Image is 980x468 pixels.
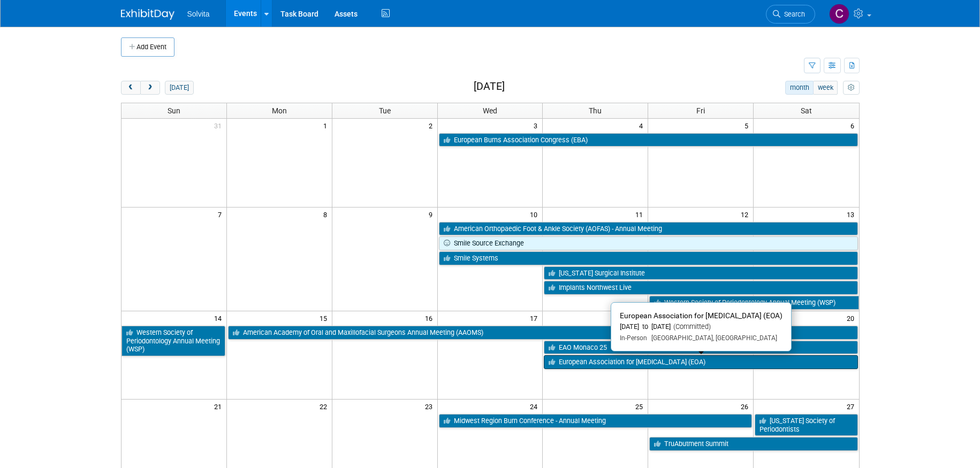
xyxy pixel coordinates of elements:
span: Sat [801,106,812,115]
span: 27 [846,400,859,413]
a: European Burns Association Congress (EBA) [439,133,858,147]
span: Fri [696,106,705,115]
a: Search [766,5,815,24]
span: 21 [213,400,226,413]
a: Smile Source Exchange [439,236,858,250]
span: 23 [424,400,437,413]
span: 13 [846,208,859,221]
span: Wed [483,106,497,115]
button: week [813,81,838,95]
span: In-Person [620,334,647,342]
span: [GEOGRAPHIC_DATA], [GEOGRAPHIC_DATA] [647,334,777,342]
span: Mon [272,106,287,115]
a: Implants Northwest Live [544,281,857,295]
span: 20 [846,311,859,325]
span: Thu [589,106,602,115]
span: 15 [318,311,332,325]
span: 25 [634,400,648,413]
span: 1 [322,119,332,132]
button: month [785,81,814,95]
a: EAO Monaco 25 [544,341,857,355]
span: 7 [217,208,226,221]
a: Western Society of Periodontology Annual Meeting (WSP) [649,296,859,310]
span: Search [780,10,805,18]
a: Western Society of Periodontology Annual Meeting (WSP) [121,326,225,356]
a: [US_STATE] Society of Periodontists [755,414,857,436]
img: Cindy Miller [829,4,849,24]
span: 3 [533,119,542,132]
span: 16 [424,311,437,325]
span: (Committed) [671,323,711,331]
span: 4 [638,119,648,132]
span: 8 [322,208,332,221]
a: European Association for [MEDICAL_DATA] (EOA) [544,355,857,369]
span: Tue [379,106,391,115]
h2: [DATE] [474,81,505,93]
a: Smile Systems [439,251,858,265]
a: [US_STATE] Surgical Institute [544,266,857,280]
span: 26 [740,400,753,413]
img: ExhibitDay [121,9,174,20]
button: next [140,81,160,95]
span: 2 [428,119,437,132]
button: myCustomButton [843,81,859,95]
button: Add Event [121,37,174,57]
span: 9 [428,208,437,221]
span: 12 [740,208,753,221]
a: Midwest Region Burn Conference - Annual Meeting [439,414,753,428]
a: American Orthopaedic Foot & Ankle Society (AOFAS) - Annual Meeting [439,222,858,236]
a: American Academy of Oral and Maxillofacial Surgeons Annual Meeting (AAOMS) [228,326,858,340]
span: 11 [634,208,648,221]
span: 6 [849,119,859,132]
span: 10 [529,208,542,221]
span: 31 [213,119,226,132]
span: 5 [743,119,753,132]
div: [DATE] to [DATE] [620,323,783,332]
span: Sun [168,106,180,115]
span: 14 [213,311,226,325]
span: 22 [318,400,332,413]
i: Personalize Calendar [848,85,855,91]
span: 24 [529,400,542,413]
a: TruAbutment Summit [649,437,857,451]
button: prev [121,81,141,95]
span: Solvita [187,10,210,18]
button: [DATE] [165,81,193,95]
span: 17 [529,311,542,325]
span: European Association for [MEDICAL_DATA] (EOA) [620,311,783,320]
